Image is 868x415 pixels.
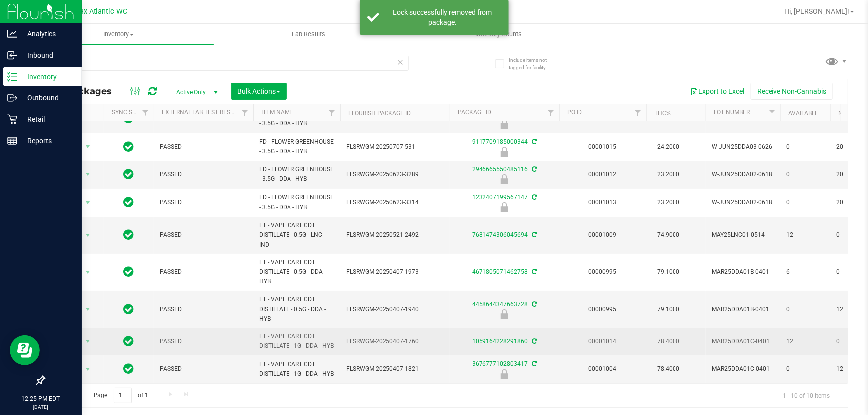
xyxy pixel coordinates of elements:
span: 24.2000 [652,140,684,154]
p: Retail [17,113,77,125]
span: In Sync [124,140,134,154]
span: 12 [786,337,824,346]
span: FLSRWGM-20250407-1760 [346,337,444,346]
span: PASSED [160,337,247,346]
button: Export to Excel [684,83,751,100]
a: Lab Results [214,24,404,45]
button: Bulk Actions [231,83,287,100]
inline-svg: Analytics [7,29,17,39]
span: PASSED [160,230,247,240]
iframe: Resource center [10,335,40,365]
span: FLSRWGM-20250407-1821 [346,364,444,374]
a: 1232407199567147 [472,194,528,201]
div: Quarantine [448,369,561,379]
span: In Sync [124,167,134,181]
inline-svg: Inventory [7,72,17,82]
span: Sync from Compliance System [530,301,537,308]
span: PASSED [160,170,247,179]
span: FT - VAPE CART CDT DISTILLATE - 0.5G - DDA - HYB [259,295,334,324]
a: 3676777102803417 [472,360,528,367]
span: W-JUN25DDA02-0618 [712,198,774,207]
span: Inventory [24,30,214,39]
span: 23.2000 [652,167,684,182]
a: 2946665550485116 [472,166,528,173]
span: Page of 1 [85,388,157,403]
a: Available [788,110,818,117]
span: Clear [397,56,404,69]
span: 1 - 10 of 10 items [775,388,838,403]
span: select [82,196,94,210]
span: select [82,228,94,242]
span: 78.4000 [652,362,684,376]
span: FLSRWGM-20250623-3289 [346,170,444,179]
a: External Lab Test Result [162,109,240,116]
span: FD - FLOWER GREENHOUSE - 3.5G - DDA - HYB [259,193,334,212]
a: Filter [543,104,559,121]
a: Filter [764,104,780,121]
span: FT - VAPE CART CDT DISTILLATE - 1G - DDA - HYB [259,332,334,351]
a: Filter [137,104,154,121]
button: Receive Non-Cannabis [751,83,833,100]
span: select [82,140,94,154]
input: 1 [114,388,132,403]
span: Hi, [PERSON_NAME]! [784,7,849,15]
span: select [82,362,94,376]
a: Package ID [458,109,491,116]
a: Filter [630,104,646,121]
span: Include items not tagged for facility [509,56,559,71]
span: 0 [786,364,824,374]
a: 00001015 [589,143,617,150]
a: Inventory [24,24,214,45]
span: FT - VAPE CART CDT DISTILLATE - 0.5G - DDA - HYB [259,258,334,287]
p: Analytics [17,28,77,40]
span: Bulk Actions [238,87,280,95]
span: In Sync [124,334,134,348]
a: 7681474306045694 [472,231,528,238]
p: Outbound [17,92,77,104]
a: 4671805071462758 [472,268,528,275]
span: FD - FLOWER GREENHOUSE - 3.5G - DDA - HYB [259,137,334,156]
a: 00001014 [589,338,617,345]
span: FT - VAPE CART CDT DISTILLATE - 1G - DDA - HYB [259,360,334,379]
div: Newly Received [448,202,561,212]
span: In Sync [124,362,134,376]
span: select [82,167,94,181]
inline-svg: Reports [7,136,17,146]
span: FLSRWGM-20250521-2492 [346,230,444,240]
div: Newly Received [448,147,561,157]
a: 00000995 [589,268,617,275]
span: select [82,302,94,316]
span: Sync from Compliance System [530,268,537,275]
span: 23.2000 [652,195,684,210]
span: In Sync [124,265,134,279]
span: All Packages [52,86,122,97]
span: Sync from Compliance System [530,338,537,345]
span: Sync from Compliance System [530,194,537,201]
div: Newly Received [448,119,561,129]
div: Newly Received [448,309,561,319]
span: 6 [786,267,824,277]
inline-svg: Inbound [7,50,17,60]
a: 9117709185000344 [472,138,528,145]
span: Sync from Compliance System [530,231,537,238]
p: [DATE] [4,403,77,411]
span: FLSRWGM-20250707-531 [346,142,444,152]
div: Newly Received [448,174,561,184]
span: 74.9000 [652,228,684,242]
a: 4458644347663728 [472,301,528,308]
span: MAR25DDA01B-0401 [712,305,774,314]
a: 00001004 [589,365,617,372]
span: 78.4000 [652,334,684,349]
a: THC% [654,110,671,117]
inline-svg: Retail [7,114,17,124]
span: Lab Results [279,30,339,39]
span: 79.1000 [652,302,684,317]
p: Reports [17,135,77,147]
span: W-JUN25DDA02-0618 [712,170,774,179]
a: PO ID [567,109,582,116]
span: 0 [786,170,824,179]
p: Inbound [17,49,77,61]
span: 0 [786,142,824,152]
span: 79.1000 [652,265,684,279]
a: 1059164228291860 [472,338,528,345]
